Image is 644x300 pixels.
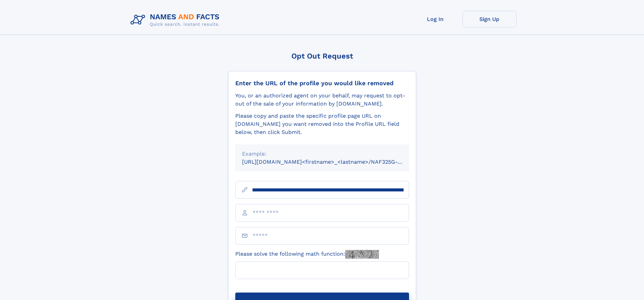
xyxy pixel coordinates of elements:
[128,11,225,29] img: Logo Names and Facts
[228,52,416,60] div: Opt Out Request
[462,11,517,27] a: Sign Up
[408,11,462,27] a: Log In
[235,250,379,259] label: Please solve the following math function:
[242,159,422,165] small: [URL][DOMAIN_NAME]<firstname>_<lastname>/NAF325G-xxxxxxxx
[235,92,409,108] div: You, or an authorized agent on your behalf, may request to opt-out of the sale of your informatio...
[235,79,409,87] div: Enter the URL of the profile you would like removed
[235,112,409,136] div: Please copy and paste the specific profile page URL on [DOMAIN_NAME] you want removed into the Pr...
[242,150,402,158] div: Example:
